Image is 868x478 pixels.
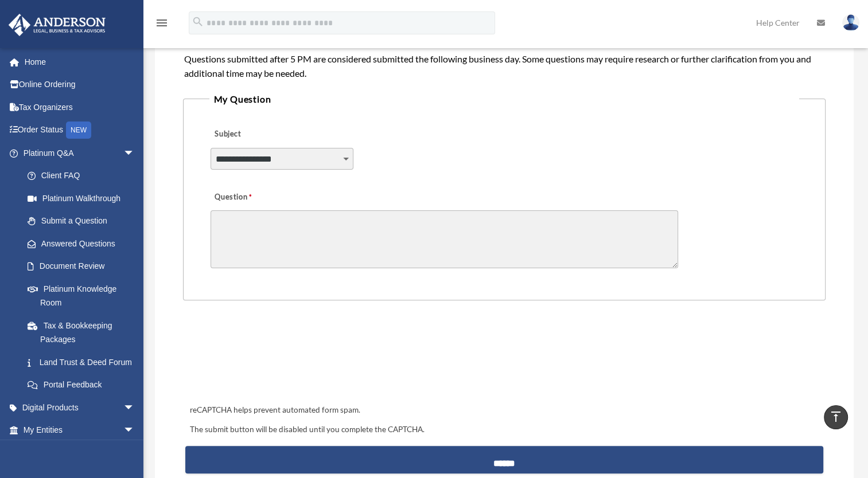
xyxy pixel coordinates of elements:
[16,164,152,187] a: Client FAQ
[8,419,152,442] a: My Entitiesarrow_drop_down
[185,423,824,437] div: The submit button will be disabled until you complete the CAPTCHA.
[209,91,800,107] legend: My Question
[8,50,152,73] a: Home
[211,127,320,143] label: Subject
[16,187,152,210] a: Platinum Walkthrough
[66,122,91,139] div: NEW
[829,410,843,424] i: vertical_align_top
[123,142,146,165] span: arrow_drop_down
[16,277,152,314] a: Platinum Knowledge Room
[16,232,152,255] a: Answered Questions
[8,142,152,164] a: Platinum Q&Aarrow_drop_down
[192,15,204,28] i: search
[8,96,152,119] a: Tax Organizers
[5,14,109,36] img: Anderson Advisors Platinum Portal
[16,351,152,374] a: Land Trust & Deed Forum
[842,14,859,31] img: User Pic
[8,396,152,419] a: Digital Productsarrow_drop_down
[155,16,169,30] i: menu
[123,396,146,420] span: arrow_drop_down
[16,255,152,278] a: Document Review
[16,314,152,351] a: Tax & Bookkeeping Packages
[211,189,299,205] label: Question
[186,336,361,381] iframe: reCAPTCHA
[8,119,152,142] a: Order StatusNEW
[824,405,848,429] a: vertical_align_top
[123,419,146,442] span: arrow_drop_down
[8,73,152,96] a: Online Ordering
[155,20,169,30] a: menu
[185,403,824,417] div: reCAPTCHA helps prevent automated form spam.
[16,374,152,397] a: Portal Feedback
[16,210,146,233] a: Submit a Question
